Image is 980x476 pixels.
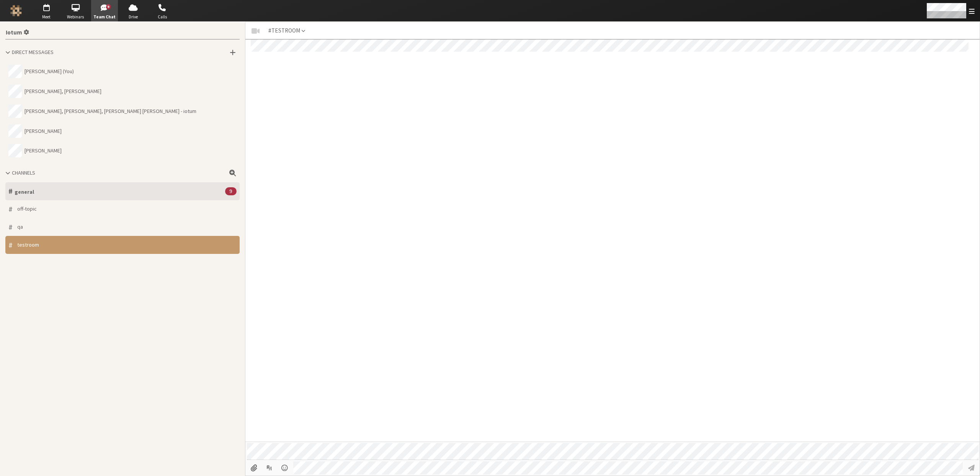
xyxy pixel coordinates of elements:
span: Drive [120,14,147,20]
span: Iotum [6,29,22,36]
span: Direct Messages [12,49,54,56]
button: Start a meeting [247,22,263,39]
span: # [8,239,13,251]
button: Settings [3,25,32,39]
button: #general9 [5,182,240,200]
button: #qa [5,218,240,236]
button: [PERSON_NAME], [PERSON_NAME] [5,82,240,101]
button: [PERSON_NAME] [5,121,240,141]
span: # [8,203,13,215]
span: general [15,188,34,195]
button: #testroom [5,236,240,254]
img: Iotum [10,5,22,16]
span: # [8,186,13,196]
button: Show formatting [262,461,276,474]
span: Webinars [62,14,89,20]
button: [PERSON_NAME], [PERSON_NAME], [PERSON_NAME] [PERSON_NAME] - iotum [5,101,240,121]
button: #testroom [265,25,308,37]
button: [PERSON_NAME] [5,141,240,161]
button: #off-topic [5,200,240,218]
button: Send message [964,461,978,474]
span: Channels [12,169,35,176]
span: Team Chat [91,14,118,20]
span: off-topic [17,205,37,213]
span: 9 [225,187,236,195]
span: Calls [149,14,176,20]
div: 9 [106,4,111,10]
span: Meet [33,14,60,20]
span: # [8,221,13,233]
span: qa [17,223,23,231]
button: Open menu [278,461,292,474]
button: [PERSON_NAME] (You) [5,62,240,82]
span: testroom [17,241,39,249]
